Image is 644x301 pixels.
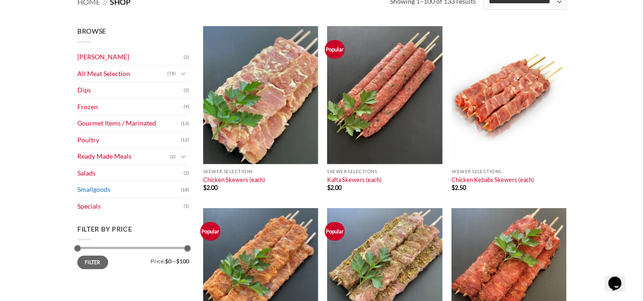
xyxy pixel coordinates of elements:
div: Price: — [77,256,189,264]
img: Chicken Skewers [203,26,318,164]
a: Kafta Skewers (each) [327,176,382,183]
span: (5) [184,84,189,98]
a: Dips [77,82,184,98]
a: Specials [77,198,184,215]
bdi: 2.00 [327,184,342,191]
span: (2) [170,150,176,164]
a: Ready Made Meals [77,148,170,165]
iframe: chat widget [605,264,635,292]
span: (13) [181,117,189,131]
span: Filter by price [77,225,132,233]
button: Filter [77,256,108,269]
span: $ [452,184,455,191]
span: $0 [165,258,171,265]
a: Smallgoods [77,182,181,198]
span: Browse [77,27,106,35]
a: Chicken Kebabs Skewers (each) [452,176,534,183]
span: $ [203,184,206,191]
a: Frozen [77,99,184,115]
span: (1) [184,199,189,213]
img: Kafta Skewers [327,26,442,164]
span: $ [327,184,330,191]
img: Chicken Kebabs Skewers [452,26,567,164]
span: (12) [181,133,189,147]
span: (18) [181,183,189,197]
a: Gourmet Items / Marinated [77,115,181,132]
span: (74) [167,67,176,81]
a: Poultry [77,132,181,148]
a: Salads [77,165,184,182]
p: Skewer Selections [203,169,318,174]
span: (2) [184,166,189,180]
span: (2) [184,50,189,64]
span: $100 [176,258,189,265]
a: All Meat Selection [77,66,167,82]
bdi: 2.00 [203,184,218,191]
bdi: 2.50 [452,184,466,191]
p: Skewer Selections [452,169,567,174]
button: Toggle [178,152,189,162]
a: Chicken Skewers (each) [203,176,265,183]
span: (9) [184,100,189,114]
p: Skewer Selections [327,169,442,174]
a: [PERSON_NAME] [77,49,184,65]
button: Toggle [178,69,189,79]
